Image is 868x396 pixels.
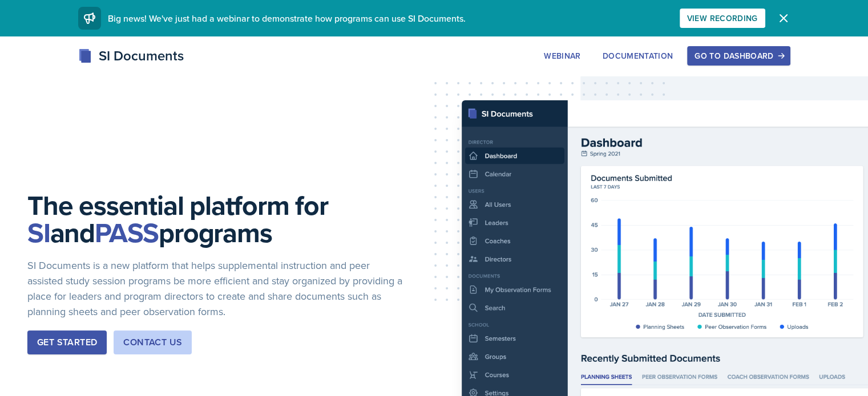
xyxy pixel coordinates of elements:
[37,336,97,349] div: Get Started
[78,46,184,66] div: SI Documents
[695,51,782,60] div: Go to Dashboard
[123,336,182,349] div: Contact Us
[687,46,790,66] button: Go to Dashboard
[544,51,580,60] div: Webinar
[595,46,681,66] button: Documentation
[680,9,765,28] button: View Recording
[603,51,673,60] div: Documentation
[687,14,758,23] div: View Recording
[108,12,466,25] span: Big news! We've just had a webinar to demonstrate how programs can use SI Documents.
[27,330,107,354] button: Get Started
[536,46,588,66] button: Webinar
[114,330,192,354] button: Contact Us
